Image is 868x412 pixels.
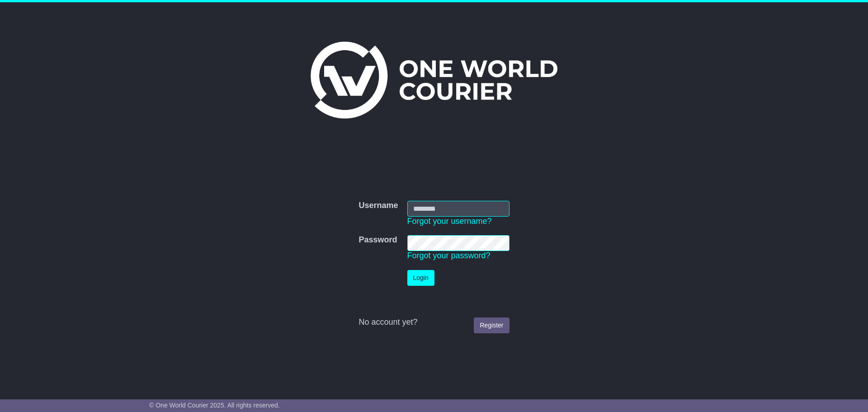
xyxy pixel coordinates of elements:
label: Username [359,201,398,211]
a: Register [474,317,509,333]
a: Forgot your password? [407,251,491,260]
button: Login [407,270,434,286]
img: One World [311,42,557,118]
div: No account yet? [359,317,509,327]
label: Password [359,235,397,245]
a: Forgot your username? [407,217,492,226]
span: © One World Courier 2025. All rights reserved. [149,402,280,409]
